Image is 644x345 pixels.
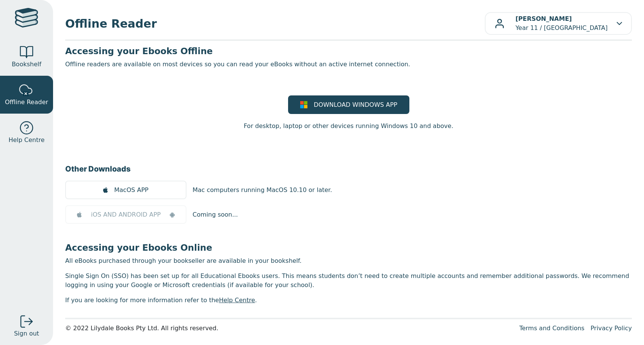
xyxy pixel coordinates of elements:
p: For desktop, laptop or other devices running Windows 10 and above. [244,122,453,131]
span: MacOS APP [114,186,148,195]
span: Help Centre [8,136,44,145]
a: Terms and Conditions [519,325,584,332]
p: All eBooks purchased through your bookseller are available in your bookshelf. [65,256,632,265]
span: Offline Reader [5,98,48,107]
span: Offline Reader [65,15,485,32]
p: Coming soon... [193,210,238,219]
a: Privacy Policy [591,325,632,332]
a: Help Centre [219,297,255,304]
h3: Accessing your Ebooks Online [65,242,632,253]
p: Mac computers running MacOS 10.10 or later. [193,186,332,195]
span: Sign out [14,329,39,338]
a: MacOS APP [65,181,186,199]
div: © 2022 Lilydale Books Pty Ltd. All rights reserved. [65,324,513,333]
h3: Other Downloads [65,163,632,175]
h3: Accessing your Ebooks Offline [65,45,632,57]
span: iOS AND ANDROID APP [91,210,161,219]
p: Offline readers are available on most devices so you can read your eBooks without an active inter... [65,60,632,69]
a: DOWNLOAD WINDOWS APP [288,95,409,114]
p: Single Sign On (SSO) has been set up for all Educational Ebooks users. This means students don’t ... [65,272,632,290]
p: Year 11 / [GEOGRAPHIC_DATA] [516,14,608,33]
span: Bookshelf [12,60,41,69]
b: [PERSON_NAME] [516,15,572,22]
span: DOWNLOAD WINDOWS APP [314,100,397,109]
button: [PERSON_NAME]Year 11 / [GEOGRAPHIC_DATA] [485,12,632,35]
p: If you are looking for more information refer to the . [65,296,632,305]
